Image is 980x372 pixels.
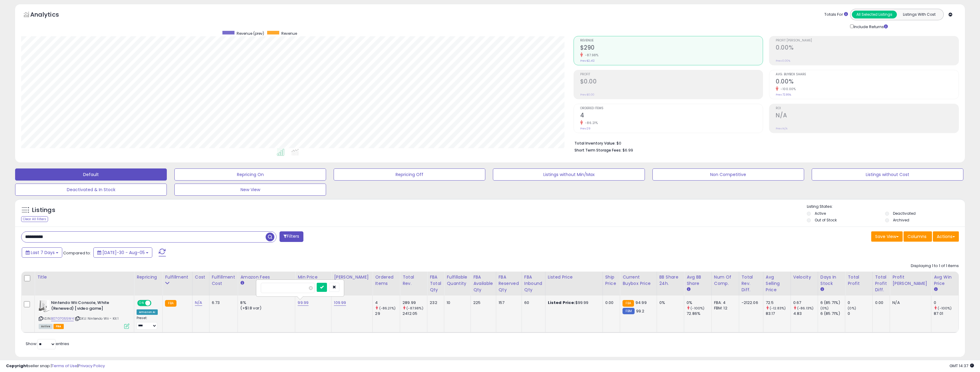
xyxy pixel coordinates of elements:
label: Deactivated [893,211,916,216]
div: Totals For [824,12,848,18]
span: Last 7 Days [31,250,55,256]
div: Days In Stock [820,274,843,287]
div: 0.00 [875,300,885,305]
div: N/A [892,300,927,305]
div: 83.17 [766,311,791,316]
button: Save View [871,231,903,242]
label: Out of Stock [815,217,837,223]
small: (-12.83%) [770,306,786,311]
img: 41wFpMP0AtL._SL40_.jpg [39,300,50,312]
div: Displaying 1 to 1 of 1 items [911,263,959,269]
div: Fulfillable Quantity [447,274,468,287]
small: (0%) [848,306,856,311]
div: Amazon Fees [240,274,293,280]
div: 4.83 [793,311,818,316]
small: Prev: $2,412 [580,59,595,63]
div: Repricing [137,274,160,280]
div: Cost [195,274,207,280]
small: (-87.98%) [406,306,423,311]
small: Prev: N/A [776,127,788,130]
div: seller snap | | [6,363,105,369]
button: Deactivated & In Stock [15,184,167,196]
small: -100.00% [778,87,796,91]
small: Prev: 72.86% [776,93,791,96]
div: BB Share 24h. [659,274,682,287]
span: OFF [150,301,160,306]
div: 2412.05 [403,311,427,316]
div: $99.99 [548,300,598,305]
small: -86.21% [583,121,598,125]
div: FBA: 4 [714,300,734,305]
small: FBA [623,300,634,307]
div: FBM: 12 [714,305,734,311]
h2: $290 [580,44,763,52]
a: 109.99 [334,300,346,306]
div: 0.00 [605,300,616,305]
span: 2025-08-13 14:37 GMT [949,363,974,369]
div: Total Rev. [403,274,425,287]
div: Avg BB Share [687,274,709,287]
div: [PERSON_NAME] [334,274,370,280]
div: 4 [375,300,400,305]
div: Total Profit [848,274,870,287]
div: 0 [848,311,872,316]
h2: N/A [776,112,959,120]
div: (+$1.8 var) [240,305,290,311]
div: Avg Selling Price [766,274,788,293]
small: Avg BB Share. [687,287,690,292]
p: Listing States: [807,204,965,210]
button: Repricing On [174,168,326,181]
h5: Analytics [30,10,71,20]
span: $6.99 [623,147,633,153]
a: 99.99 [298,300,309,306]
small: (-100%) [938,306,952,311]
div: 0 [934,300,959,305]
div: 0% [687,300,711,305]
button: Non Competitive [652,168,804,181]
h2: 0.00% [776,44,959,52]
div: Total Rev. Diff. [742,274,761,293]
div: Ship Price [605,274,618,287]
div: Clear All Filters [21,216,48,222]
div: 6.73 [212,300,233,305]
span: Ordered Items [580,107,763,110]
div: 72.86% [687,311,711,316]
span: Compared to: [63,250,91,256]
div: Include Returns [846,23,895,30]
div: 232 [430,300,439,305]
div: 29 [375,311,400,316]
button: Columns [904,231,932,242]
label: Archived [893,217,909,223]
div: Min Price [298,274,329,280]
div: 6 (85.71%) [820,300,845,305]
span: Show: entries [26,341,69,347]
div: Amazon AI [137,309,158,315]
div: FBA Reserved Qty [499,274,519,293]
div: Num of Comp. [714,274,736,287]
small: Prev: 29 [580,127,590,130]
b: Short Term Storage Fees: [574,148,622,153]
span: | SKU: Nintendo Wii - Kit 1 [75,316,119,321]
strong: Copyright [6,363,28,369]
a: Privacy Policy [78,363,105,369]
button: Filters [280,231,303,242]
div: 6 (85.71%) [820,311,845,316]
a: N/A [195,300,202,306]
span: 94.99 [636,300,647,305]
small: Days In Stock. [820,287,824,292]
div: Ordered Items [375,274,397,287]
span: Profit [PERSON_NAME] [776,39,959,42]
div: FBA Available Qty [473,274,493,293]
div: Fulfillment Cost [212,274,235,287]
button: Last 7 Days [22,247,62,258]
div: -2122.06 [742,300,758,305]
span: Profit [580,73,763,76]
button: All Selected Listings [852,11,897,18]
div: 225 [473,300,491,305]
h2: 0.00% [776,78,959,86]
button: Listings without Min/Max [493,168,645,181]
div: 60 [524,300,541,305]
div: Fulfillment [165,274,189,280]
div: Preset: [137,316,158,330]
a: B07G7G55W4 [51,316,74,321]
